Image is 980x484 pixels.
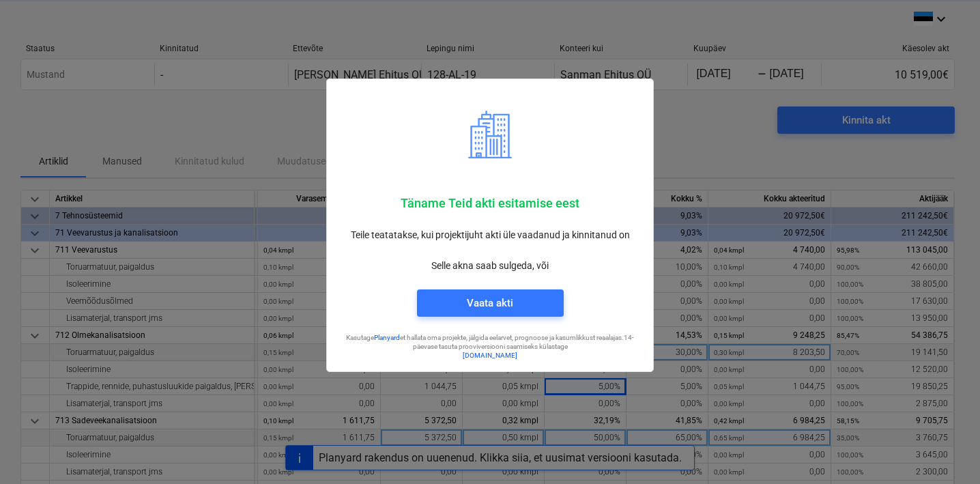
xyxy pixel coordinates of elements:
p: Täname Teid akti esitamise eest [338,195,642,212]
p: Selle akna saab sulgeda, või [338,259,642,273]
p: Teile teatatakse, kui projektijuht akti üle vaadanud ja kinnitanud on [338,228,642,242]
button: Vaata akti [417,289,564,317]
div: Vaata akti [467,294,513,312]
a: Planyard [374,334,400,341]
a: [DOMAIN_NAME] [463,352,517,359]
p: Kasutage et hallata oma projekte, jälgida eelarvet, prognoose ja kasumlikkust reaalajas. 14-päeva... [338,333,642,352]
